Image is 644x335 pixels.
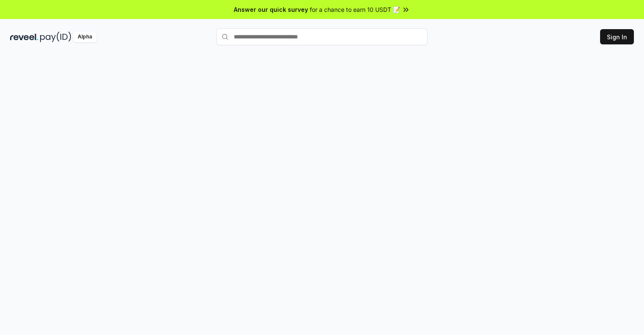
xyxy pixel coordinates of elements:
[234,5,308,14] span: Answer our quick survey
[10,32,38,42] img: reveel_dark
[310,5,400,14] span: for a chance to earn 10 USDT 📝
[600,29,634,44] button: Sign In
[40,32,71,42] img: pay_id
[73,32,97,42] div: Alpha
